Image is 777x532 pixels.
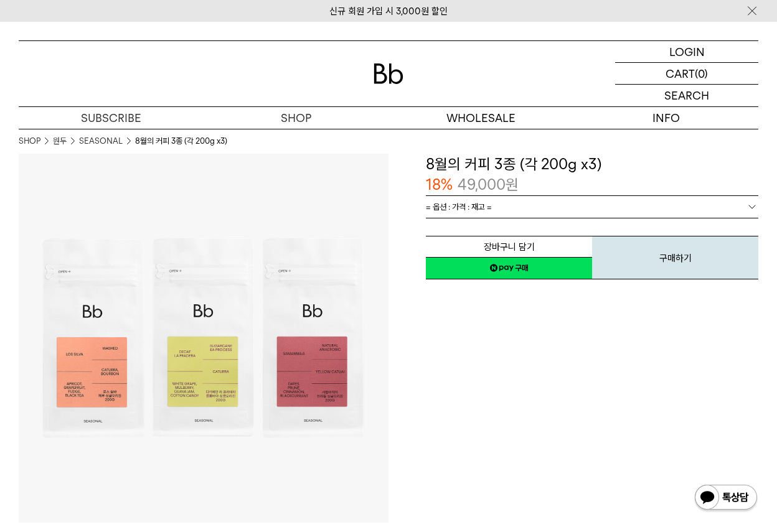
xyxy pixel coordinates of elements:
[695,63,708,84] p: (0)
[19,107,204,129] a: SUBSCRIBE
[458,174,519,195] p: 49,000
[615,41,758,63] a: LOGIN
[135,135,227,147] li: 8월의 커피 3종 (각 200g x3)
[79,135,123,147] a: SEASONAL
[329,6,448,17] a: 신규 회원 가입 시 3,000원 할인
[664,85,709,106] p: SEARCH
[592,236,758,279] button: 구매하기
[694,483,758,513] img: 카카오톡 채널 1:1 채팅 버튼
[426,174,453,195] p: 18%
[426,196,492,218] span: = 옵션 : 가격 : 재고 =
[669,41,705,62] p: LOGIN
[426,236,592,258] button: 장바구니 담기
[426,257,592,279] a: 새창
[53,135,67,147] a: 원두
[204,107,388,129] a: SHOP
[573,107,758,129] p: INFO
[426,154,758,175] h3: 8월의 커피 3종 (각 200g x3)
[615,63,758,85] a: CART (0)
[666,63,695,84] p: CART
[19,135,40,147] a: SHOP
[388,107,573,129] p: WHOLESALE
[19,154,388,523] img: 8월의 커피 3종 (각 200g x3)
[506,175,519,194] span: 원
[374,63,403,84] img: 로고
